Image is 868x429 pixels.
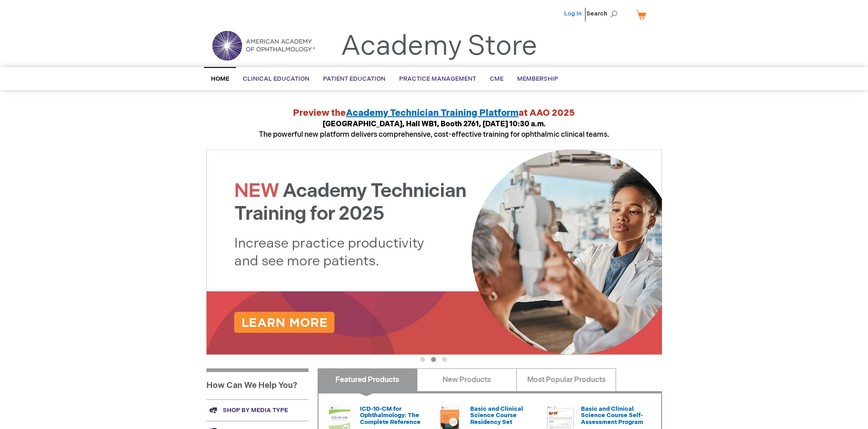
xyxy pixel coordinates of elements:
[470,405,523,426] a: Basic and Clinical Science Course Residency Set
[420,357,425,362] button: 1 of 3
[517,75,558,83] span: Membership
[431,357,436,362] button: 2 of 3
[318,368,417,391] a: Featured Products
[586,5,621,23] span: Search
[243,75,309,83] span: Clinical Education
[323,75,385,83] span: Patient Education
[581,405,643,426] a: Basic and Clinical Science Course Self-Assessment Program
[293,108,575,119] strong: Preview the at AAO 2025
[206,399,308,421] a: Shop by media type
[346,108,519,119] a: Academy Technician Training Platform
[211,75,229,83] span: Home
[323,120,546,129] strong: [GEOGRAPHIC_DATA], Hall WB1, Booth 2761, [DATE] 10:30 a.m.
[360,405,421,426] a: ICD-10-CM for Ophthalmology: The Complete Reference
[516,368,616,391] a: Most Popular Products
[341,30,537,63] a: Academy Store
[564,10,582,17] a: Log In
[259,120,609,139] span: The powerful new platform delivers comprehensive, cost-effective training for ophthalmic clinical...
[490,75,503,83] span: CME
[206,368,308,399] h1: How Can We Help You?
[417,368,517,391] a: New Products
[399,75,476,83] span: Practice Management
[442,357,447,362] button: 3 of 3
